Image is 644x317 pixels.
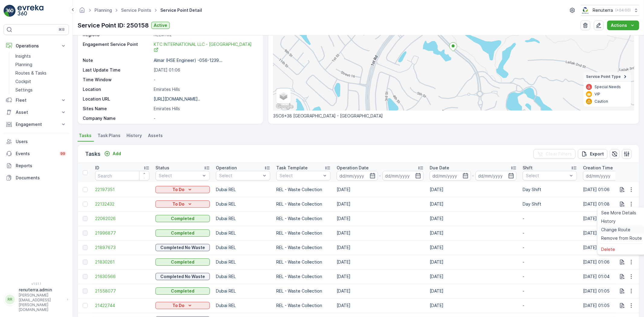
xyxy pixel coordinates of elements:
[523,288,577,294] p: -
[15,53,31,59] p: Insights
[83,202,88,207] div: Toggle Row Selected
[427,182,520,197] td: [DATE]
[60,151,65,156] p: 99
[607,21,639,30] button: Actions
[216,303,270,309] p: Dubai REL
[155,244,210,251] button: Completed No Waste
[154,106,257,112] p: Emirates Hills
[15,87,33,93] p: Settings
[16,97,57,103] p: Fleet
[427,240,520,255] td: [DATE]
[216,245,270,251] p: Dubai REL
[155,186,210,193] button: To Do
[216,274,270,280] p: Dubai REL
[95,230,149,236] a: 21996877
[276,288,331,294] p: REL - Waste Collection
[337,171,378,181] input: dd/mm/yyyy
[581,5,639,16] button: Renuterra(+04:00)
[151,22,170,29] button: Active
[19,293,64,312] p: [PERSON_NAME][EMAIL_ADDRESS][PERSON_NAME][DOMAIN_NAME]
[98,133,120,139] span: Task Plans
[95,201,149,207] span: 22132432
[334,284,427,298] td: [DATE]
[95,259,149,265] a: 21830261
[4,40,69,52] button: Operations
[523,201,577,207] p: Day Shift
[280,173,321,179] p: Select
[171,259,194,265] p: Completed
[78,21,149,30] p: Service Point ID: 250158
[95,216,149,222] a: 22062026
[79,9,85,14] a: Homepage
[601,235,642,241] span: Remove from Route
[594,99,608,104] p: Caution
[154,96,200,101] p: [URL][DOMAIN_NAME]..
[275,103,295,110] img: Google
[216,165,237,171] p: Operation
[277,89,290,103] a: Layers
[427,298,520,313] td: [DATE]
[121,8,151,13] a: Service Points
[83,67,151,73] p: Last Update Time
[160,274,205,280] p: Completed No Waste
[216,230,270,236] p: Dubai REL
[586,74,621,79] span: Service Point Type
[15,70,46,76] p: Routes & Tasks
[334,269,427,284] td: [DATE]
[83,274,88,279] div: Toggle Row Selected
[383,171,424,181] input: dd/mm/yyyy
[472,172,474,179] p: -
[95,303,149,309] a: 21422744
[4,94,69,106] button: Fleet
[155,200,210,208] button: To Do
[615,8,631,13] p: ( +04:00 )
[523,259,577,265] p: -
[16,121,57,127] p: Engagement
[216,259,270,265] p: Dubai REL
[85,150,101,158] p: Tasks
[155,165,169,171] p: Status
[334,298,427,313] td: [DATE]
[601,246,615,252] span: Delete
[430,165,449,171] p: Due Date
[523,245,577,251] p: -
[83,260,88,264] div: Toggle Row Selected
[127,133,142,139] span: History
[172,187,184,193] p: To Do
[276,245,331,251] p: REL - Waste Collection
[95,245,149,251] span: 21897673
[276,165,308,171] p: Task Template
[216,201,270,207] p: Dubai REL
[154,41,257,54] a: KTC INTERNATIONAL LLC - Emirates Hills
[95,274,149,280] a: 21630566
[4,160,69,172] a: Reports
[276,187,331,193] p: REL - Waste Collection
[59,27,65,32] p: ⌘B
[578,149,607,159] button: Export
[523,274,577,280] p: -
[216,288,270,294] p: Dubai REL
[83,187,88,192] div: Toggle Row Selected
[15,62,32,68] p: Planning
[95,8,112,13] a: Planning
[216,216,270,222] p: Dubai REL
[159,173,200,179] p: Select
[430,171,471,181] input: dd/mm/yyyy
[19,287,64,293] p: renuterra.admin
[601,210,636,216] span: See More Details
[154,115,257,121] p: -
[154,22,167,28] p: Active
[83,115,151,121] p: Company Name
[16,151,56,157] p: Events
[276,274,331,280] p: REL - Waste Collection
[427,211,520,226] td: [DATE]
[83,41,151,54] p: Engagement Service Point
[584,72,631,82] summary: Service Point Type
[334,211,427,226] td: [DATE]
[154,58,223,63] p: Almar (HSE Engineer) -056-1239...
[4,287,69,312] button: RRrenuterra.admin[PERSON_NAME][EMAIL_ADDRESS][PERSON_NAME][DOMAIN_NAME]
